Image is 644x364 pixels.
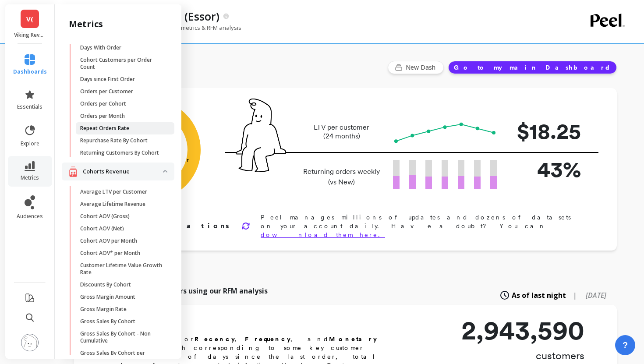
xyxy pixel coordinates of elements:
p: Viking Revolution (Essor) [14,32,46,39]
span: New Dash [406,63,438,72]
p: Discounts By Cohort [80,281,131,288]
p: Gross Sales By Cohort - Non Cumulative [80,330,164,344]
p: customers [461,349,584,363]
p: Repurchase Rate By Cohort [80,137,148,144]
p: LTV per customer (24 months) [301,123,382,141]
span: V( [26,14,33,24]
p: Cohort AOV per Month [80,237,137,244]
p: Cohort AOV (Net) [80,225,124,232]
p: Cohort AOV* per Month [80,250,140,257]
span: essentials [17,103,42,110]
button: Go to my main Dashboard [448,61,617,74]
span: audiences [17,213,43,220]
p: Orders per Customer [80,88,133,95]
span: As of last night [512,290,566,300]
h2: RFM Segments [106,317,404,331]
p: Cohort Customers per Order Count [80,57,164,71]
button: New Dash [388,61,444,74]
p: Days since First Order [80,76,135,83]
p: Gross Margin Amount [80,293,135,300]
span: ? [623,339,628,351]
p: 43% [511,153,581,186]
p: Gross Sales By Cohort [80,318,135,325]
p: Repeat Orders Rate [80,125,129,132]
p: Customer Lifetime Value Growth Rate [80,262,164,276]
p: Cohort AOV (Gross) [80,213,130,220]
p: Gross Sales By Cohort per Customer [80,350,164,364]
img: profile picture [21,334,39,351]
span: explore [21,140,39,147]
p: Peel manages millions of updates and dozens of datasets on your account daily. Have a doubt? You can [261,213,589,239]
p: Cohort Customers per Count Of Days With Order [80,37,164,51]
img: down caret icon [163,170,167,173]
p: Average LTV per Customer [80,188,147,195]
p: $18.25 [511,115,581,148]
span: dashboards [13,68,47,75]
h2: metrics [69,18,103,30]
span: metrics [21,174,39,181]
p: Average Lifetime Revenue [80,201,145,208]
p: 2,943,590 [461,317,584,343]
p: Returning orders weekly (vs New) [301,166,382,187]
b: Recency [195,336,235,343]
span: [DATE] [586,290,606,300]
p: Gross Margin Rate [80,306,127,313]
p: Cohorts Revenue [83,167,163,176]
img: pal seatted on line [236,99,286,172]
span: | [573,290,577,300]
b: Frequency [245,336,290,343]
p: Returning Customers By Cohort [80,149,159,156]
button: ? [615,335,635,355]
p: Orders per Cohort [80,100,126,107]
a: download them here. [261,231,385,238]
p: Orders per Month [80,113,125,120]
img: navigation item icon [69,166,78,177]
